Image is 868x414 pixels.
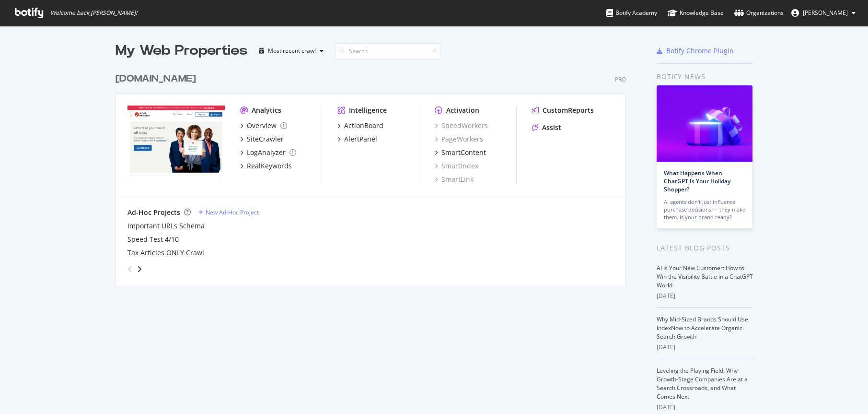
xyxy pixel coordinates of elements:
a: SiteCrawler [240,134,284,144]
div: Ad-Hoc Projects [127,208,180,217]
div: SmartContent [441,148,486,157]
div: AlertPanel [344,134,377,144]
div: My Web Properties [116,41,247,60]
a: Botify Chrome Plugin [657,46,734,56]
a: SpeedWorkers [435,121,488,130]
a: SmartIndex [435,161,478,171]
div: Analytics [252,106,281,115]
div: Latest Blog Posts [657,243,753,253]
div: [DATE] [657,292,753,300]
div: LogAnalyzer [247,148,286,157]
span: Welcome back, [PERSON_NAME] ! [50,9,137,17]
a: AlertPanel [337,134,377,144]
a: LogAnalyzer [240,148,296,157]
div: [DATE] [657,343,753,352]
a: SmartContent [435,148,486,157]
div: Intelligence [349,106,387,115]
div: New Ad-Hoc Project [206,208,259,216]
div: [DOMAIN_NAME] [116,72,196,86]
div: ActionBoard [344,121,383,130]
div: Activation [446,106,479,115]
div: Pro [615,75,626,83]
a: CustomReports [532,106,594,115]
a: ActionBoard [337,121,383,130]
div: Most recent crawl [268,48,316,54]
div: [DATE] [657,403,753,412]
a: [DOMAIN_NAME] [116,72,200,86]
div: grid [116,60,634,286]
button: Most recent crawl [255,43,327,59]
div: angle-left [124,261,136,277]
div: Assist [542,123,561,132]
a: Tax Articles ONLY Crawl [127,248,204,258]
div: RealKeywords [247,161,292,171]
div: Botify news [657,71,753,82]
a: What Happens When ChatGPT Is Your Holiday Shopper? [664,169,730,193]
div: Overview [247,121,277,130]
div: CustomReports [543,106,594,115]
div: AI agents don’t just influence purchase decisions — they make them. Is your brand ready? [664,198,745,221]
div: Knowledge Base [668,8,724,18]
a: Assist [532,123,561,132]
a: AI Is Your New Customer: How to Win the Visibility Battle in a ChatGPT World [657,264,753,289]
a: Speed Test 4/10 [127,235,179,244]
a: PageWorkers [435,134,483,144]
a: Why Mid-Sized Brands Should Use IndexNow to Accelerate Organic Search Growth [657,315,748,341]
div: SiteCrawler [247,134,284,144]
div: Botify Academy [606,8,657,18]
div: Organizations [734,8,784,18]
button: [PERSON_NAME] [784,5,863,21]
a: New Ad-Hoc Project [198,208,259,216]
a: Important URLs Schema [127,221,205,231]
a: SmartLink [435,175,474,184]
input: Search [335,43,440,59]
img: turbotax.intuit.com [127,106,225,183]
a: RealKeywords [240,161,292,171]
img: What Happens When ChatGPT Is Your Holiday Shopper? [657,85,752,162]
div: angle-right [136,264,143,274]
div: Botify Chrome Plugin [666,46,734,56]
span: Brad Haws [803,9,848,17]
a: Overview [240,121,287,130]
a: Leveling the Playing Field: Why Growth-Stage Companies Are at a Search Crossroads, and What Comes... [657,367,748,401]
